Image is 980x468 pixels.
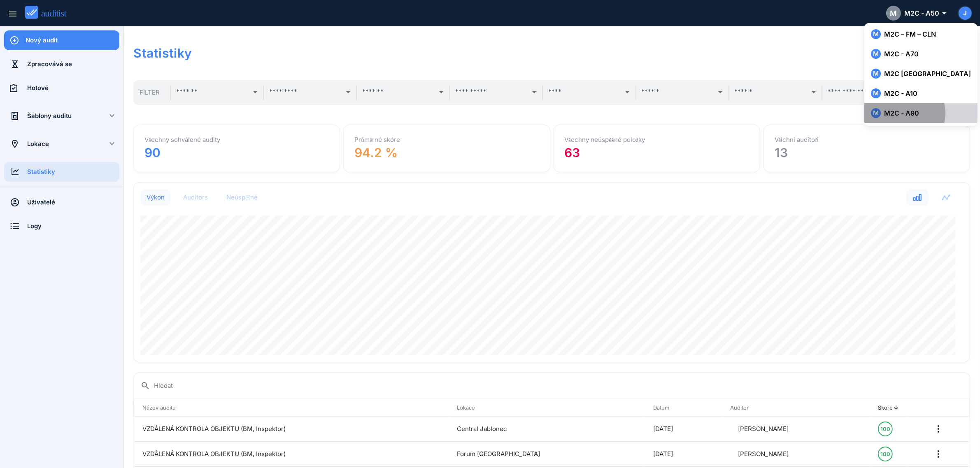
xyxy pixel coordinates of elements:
span: Filter [140,88,160,97]
div: M2C - A50 [886,6,945,21]
span: M [871,69,881,78]
span: [PERSON_NAME] [738,425,789,433]
button: MM2C [GEOGRAPHIC_DATA] [864,64,978,83]
button: Neúspěšné [220,189,264,206]
div: 100 [880,447,890,461]
button: MM2C - A90 [864,103,978,123]
div: Statistiky [27,167,119,176]
i: arrow_drop_down [809,87,819,97]
div: Zpracovává se [27,60,119,69]
button: MM2C – FM – CLN [864,24,978,44]
i: arrow_drop_down [343,87,353,97]
i: arrow_drop_down [250,87,260,97]
div: M2C [GEOGRAPHIC_DATA] [871,69,971,79]
h2: Průměrné skóre [354,136,539,144]
th: Skóre: Sorted descending. Activate to remove sorting. [870,399,908,417]
button: Auditors [177,189,214,206]
div: Lokace [27,139,96,148]
h1: Statistiky [133,44,635,62]
span: [PERSON_NAME] [738,450,789,458]
div: M2C – FM – CLN [871,29,971,39]
div: Hotové [27,83,119,93]
h2: Všichni auditoři [775,136,959,144]
th: : Not sorted. [908,399,969,417]
a: Logy [4,216,119,236]
th: Lokace: Not sorted. Activate to sort ascending. [449,399,645,417]
img: auditist_logo_new.svg [25,6,74,19]
strong: 90 [144,145,161,160]
span: M [890,8,897,19]
a: Lokace [4,134,96,154]
div: Logy [27,222,119,231]
i: arrow_drop_down [623,87,633,97]
span: J [964,9,967,18]
div: Nový audit [26,36,119,45]
div: Šablony auditu [27,111,96,120]
td: Central Jablonec [449,417,645,442]
h2: Všechny schválené audity [144,136,329,144]
span: M [871,89,881,98]
td: VZDÁLENÁ KONTROLA OBJEKTU (BM, Inspektor) [134,417,449,442]
strong: 63 [565,145,580,160]
div: 100 [880,422,890,436]
img: 1673354756_63bd5e04535ea.jpeg [731,425,737,432]
i: keyboard_arrow_down [107,111,117,120]
th: Datum: Not sorted. Activate to sort ascending. [645,399,722,417]
button: MM2C - A70 [864,44,978,64]
span: M [871,109,881,118]
button: MM2C - A50 [880,3,952,23]
strong: 13 [775,145,788,160]
strong: 94.2 % [354,145,398,160]
i: arrow_drop_down [436,87,446,97]
i: arrow_drop_down [716,87,726,97]
i: arrow_upward [893,404,899,411]
input: Hledat [154,379,963,392]
div: M2C - A90 [871,108,971,118]
img: 1673354756_63bd5e04535ea.jpeg [731,450,737,457]
i: search [140,381,150,391]
a: Hotové [4,78,119,98]
i: arrow_drop_down [529,87,539,97]
td: [DATE] [645,417,722,442]
div: Auditors [183,193,208,202]
th: Název auditu: Not sorted. Activate to sort ascending. [134,399,449,417]
button: Výkon [140,189,171,206]
button: J [958,6,973,21]
td: [DATE] [645,442,722,467]
div: Neúspěšné [226,193,258,202]
div: Uživatelé [27,198,119,207]
i: arrow_drop_down_outlined [939,8,945,18]
h2: Všechny neúspěšné položky [565,136,749,144]
div: Výkon [147,193,165,202]
td: VZDÁLENÁ KONTROLA OBJEKTU (BM, Inspektor) [134,442,449,467]
a: Zpracovává se [4,54,119,74]
div: M2C - A70 [871,49,971,59]
a: Statistiky [4,162,119,182]
span: M [871,30,881,39]
i: keyboard_arrow_down [107,139,117,148]
i: menu [8,9,18,19]
a: Šablony auditu [4,106,96,126]
button: MM2C - A10 [864,83,978,103]
td: Forum [GEOGRAPHIC_DATA] [449,442,645,467]
a: Uživatelé [4,192,119,212]
th: Auditor: Not sorted. Activate to sort ascending. [722,399,870,417]
div: M2C - A10 [871,88,971,98]
span: M [871,49,881,58]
